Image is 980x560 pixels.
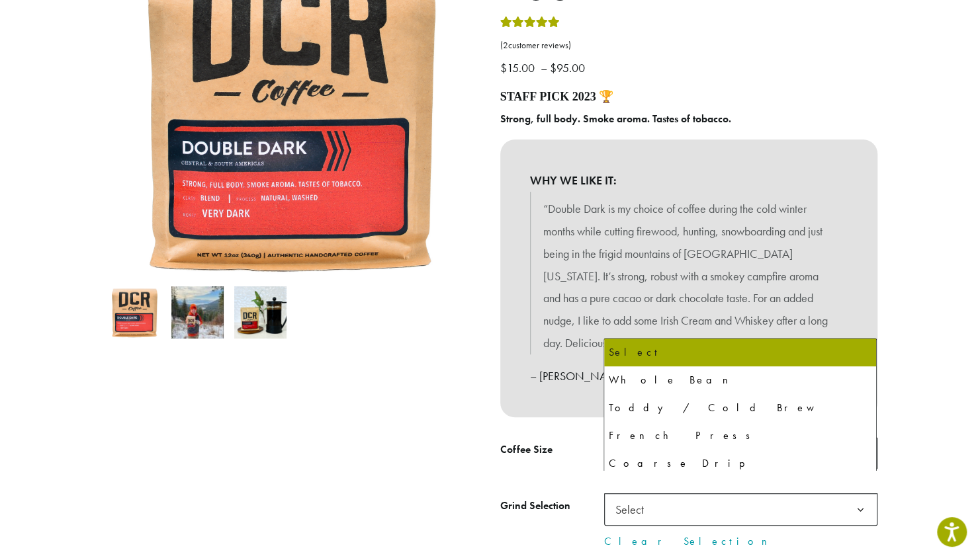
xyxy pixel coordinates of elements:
span: $ [550,60,557,75]
div: Whole Bean [608,370,872,390]
span: Select [610,497,657,522]
div: Coarse Drip [608,454,872,473]
h4: STAFF PICK 2023 🏆 [500,90,877,104]
span: – [541,60,547,75]
b: WHY WE LIKE IT: [530,169,848,192]
img: Double Dark - Image 3 [234,286,287,339]
span: $ [500,60,507,75]
div: Rated 4.50 out of 5 [500,15,560,34]
b: Strong, full body. Smoke aroma. Tastes of tobacco. [500,112,731,126]
span: Select [604,493,877,526]
p: “Double Dark is my choice of coffee during the cold winter months while cutting firewood, hunting... [543,198,834,354]
span: 2 [503,40,508,51]
label: Coffee Size [500,440,604,460]
img: Double Dark [109,286,161,339]
bdi: 95.00 [550,60,588,75]
div: French Press [608,426,872,446]
div: Toddy / Cold Brew [608,398,872,418]
a: Clear Selection [604,534,877,549]
p: – [PERSON_NAME], Designer [530,365,848,387]
img: Double Dark - Image 2 [171,286,224,339]
label: Grind Selection [500,497,604,516]
a: (2customer reviews) [500,39,877,52]
li: Select [604,339,876,366]
bdi: 15.00 [500,60,538,75]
